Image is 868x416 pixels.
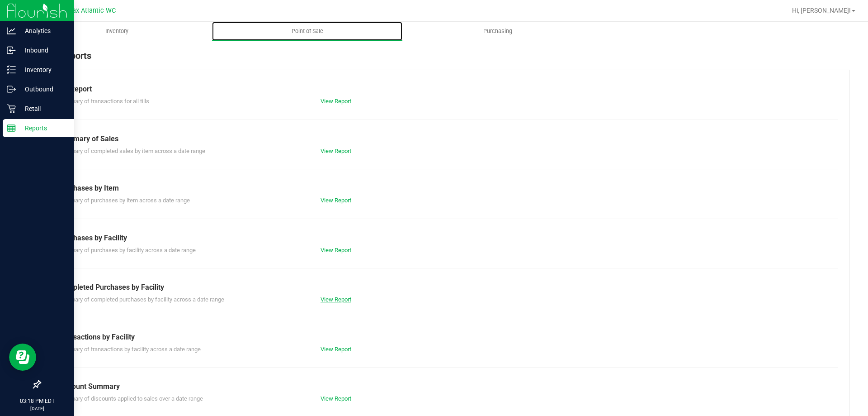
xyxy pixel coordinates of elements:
inline-svg: Inventory [7,65,16,74]
a: View Report [321,296,351,303]
a: Purchasing [402,22,593,41]
a: View Report [321,197,351,204]
a: View Report [321,247,351,253]
p: Inventory [16,64,70,75]
p: 03:18 PM EDT [4,397,70,405]
a: View Report [321,148,351,154]
div: Purchases by Facility [58,233,831,244]
iframe: Resource center [9,344,36,371]
p: Inbound [16,45,70,56]
div: POS Reports [40,49,850,70]
span: Summary of purchases by item across a date range [58,197,190,204]
inline-svg: Inbound [7,46,16,55]
div: Purchases by Item [58,183,831,194]
div: Discount Summary [58,381,831,392]
p: Reports [16,123,70,134]
span: Purchasing [471,27,524,35]
span: Summary of transactions by facility across a date range [58,346,201,353]
a: Point of Sale [212,22,402,41]
span: Summary of discounts applied to sales over a date range [58,395,203,402]
span: Hi, [PERSON_NAME]! [792,7,851,14]
a: View Report [321,98,351,105]
a: View Report [321,346,351,353]
a: Inventory [22,22,212,41]
span: Summary of completed purchases by facility across a date range [58,296,224,303]
inline-svg: Analytics [7,26,16,35]
div: Till Report [58,84,831,95]
span: Summary of completed sales by item across a date range [58,148,205,154]
inline-svg: Reports [7,124,16,133]
span: Jax Atlantic WC [69,7,116,14]
span: Point of Sale [279,27,335,35]
div: Completed Purchases by Facility [58,282,831,293]
span: Inventory [93,27,141,35]
div: Summary of Sales [58,134,831,144]
inline-svg: Retail [7,104,16,113]
p: Analytics [16,25,70,36]
div: Transactions by Facility [58,332,831,343]
span: Summary of transactions for all tills [58,98,149,105]
p: Retail [16,103,70,114]
p: [DATE] [4,405,70,412]
p: Outbound [16,84,70,95]
a: View Report [321,395,351,402]
inline-svg: Outbound [7,85,16,94]
span: Summary of purchases by facility across a date range [58,247,196,253]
